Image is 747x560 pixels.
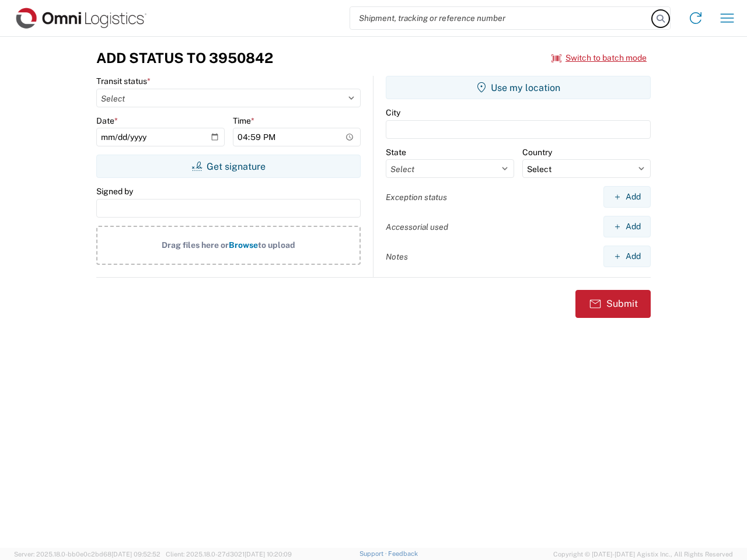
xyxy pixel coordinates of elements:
[386,222,448,232] label: Accessorial used
[603,246,651,267] button: Add
[111,551,160,558] span: [DATE] 09:52:52
[551,48,647,68] button: Switch to batch mode
[603,186,651,208] button: Add
[386,107,400,118] label: City
[359,550,389,557] a: Support
[386,76,651,99] button: Use my location
[229,240,258,250] span: Browse
[162,240,229,250] span: Drag files here or
[575,290,651,318] button: Submit
[96,186,133,197] label: Signed by
[96,116,118,126] label: Date
[386,251,408,262] label: Notes
[166,551,292,558] span: Client: 2025.18.0-27d3021
[96,76,151,86] label: Transit status
[245,551,292,558] span: [DATE] 10:20:09
[350,7,652,29] input: Shipment, tracking or reference number
[14,551,160,558] span: Server: 2025.18.0-bb0e0c2bd68
[258,240,295,250] span: to upload
[553,549,733,559] span: Copyright © [DATE]-[DATE] Agistix Inc., All Rights Reserved
[522,147,552,157] label: Country
[386,147,406,157] label: State
[386,192,447,202] label: Exception status
[96,50,273,66] h3: Add Status to 3950842
[96,155,361,178] button: Get signature
[388,550,418,557] a: Feedback
[233,116,254,126] label: Time
[603,216,651,237] button: Add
